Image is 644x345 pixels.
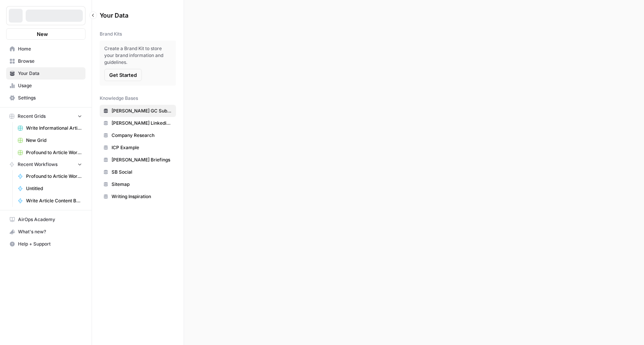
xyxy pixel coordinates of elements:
[100,31,122,37] span: Brand Kits
[112,156,172,163] span: [PERSON_NAME] Briefings
[100,166,176,178] a: SB Social
[100,190,176,203] a: Writing Inspiration
[14,182,85,195] a: Untitled
[100,154,176,166] a: [PERSON_NAME] Briefings
[100,178,176,190] a: Sitemap
[6,43,85,55] a: Home
[104,45,171,66] span: Create a Brand Kit to store your brand information and guidelines.
[18,113,46,120] span: Recent Grids
[6,159,85,170] button: Recent Workflows
[26,149,82,156] span: Profound to Article Workflow Grid - Updated
[112,181,172,188] span: Sitemap
[18,216,82,223] span: AirOps Academy
[100,129,176,142] a: Company Research
[109,71,137,79] span: Get Started
[112,120,172,127] span: [PERSON_NAME] Linkedin Posts
[100,95,138,102] span: Knowledge Bases
[100,11,167,20] span: Your Data
[112,107,172,114] span: [PERSON_NAME] GC Substack
[18,46,82,52] span: Home
[14,134,85,146] a: New Grid
[18,94,82,101] span: Settings
[26,197,82,204] span: Write Article Content Brief
[18,161,58,168] span: Recent Workflows
[112,144,172,151] span: ICP Example
[26,125,82,132] span: Write Informational Articles
[100,142,176,154] a: ICP Example
[18,58,82,65] span: Browse
[6,80,85,92] a: Usage
[6,55,85,67] a: Browse
[18,82,82,89] span: Usage
[18,241,82,247] span: Help + Support
[26,137,82,144] span: New Grid
[14,170,85,182] a: Profound to Article Workflow
[6,28,85,40] button: New
[6,67,85,80] a: Your Data
[6,213,85,226] a: AirOps Academy
[7,226,85,238] div: What's new?
[26,185,82,192] span: Untitled
[6,92,85,104] a: Settings
[14,122,85,134] a: Write Informational Articles
[6,226,85,238] button: What's new?
[37,30,48,38] span: New
[6,238,85,250] button: Help + Support
[14,195,85,207] a: Write Article Content Brief
[100,117,176,129] a: [PERSON_NAME] Linkedin Posts
[6,111,85,122] button: Recent Grids
[18,70,82,77] span: Your Data
[112,169,172,176] span: SB Social
[14,146,85,159] a: Profound to Article Workflow Grid - Updated
[112,193,172,200] span: Writing Inspiration
[112,132,172,139] span: Company Research
[100,105,176,117] a: [PERSON_NAME] GC Substack
[104,69,142,81] button: Get Started
[26,173,82,180] span: Profound to Article Workflow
